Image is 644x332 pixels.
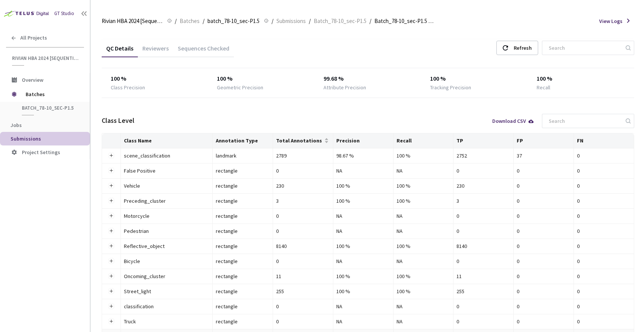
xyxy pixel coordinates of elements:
div: scene_classification [124,151,207,160]
button: Expand row [108,258,114,264]
div: 100 % [397,242,450,250]
div: rectangle [216,257,270,265]
div: Reviewers [138,44,173,57]
div: 0 [517,197,571,205]
span: Submissions [11,135,41,142]
span: Batches [26,87,77,102]
div: Street_light [124,287,207,295]
th: FN [574,133,634,148]
th: FP [514,133,574,148]
div: Sequences Checked [173,44,234,57]
div: GT Studio [54,10,74,17]
div: 0 [456,212,510,220]
th: Precision [333,133,394,148]
div: 0 [276,302,330,311]
div: NA [397,167,450,175]
div: Motorcycle [124,212,207,220]
div: 0 [577,272,631,280]
button: Expand row [108,183,114,189]
div: 0 [517,167,571,175]
a: Batch_78-10_sec-P1.5 [312,17,368,25]
div: NA [397,212,450,220]
div: 2789 [276,151,330,160]
span: Batch_78-10_sec-P1.5 [314,17,366,26]
li: / [309,17,311,26]
div: classification [124,302,207,311]
div: 0 [577,302,631,311]
div: 100 % [336,197,390,205]
div: rectangle [216,212,270,220]
button: Expand row [108,198,114,204]
div: Geometric Precision [217,83,263,92]
div: 0 [577,151,631,160]
div: 100 % [111,74,200,83]
span: Batches [180,17,200,26]
button: Expand row [108,318,114,324]
div: 0 [577,212,631,220]
div: Preceding_cluster [124,197,207,205]
div: 2752 [456,151,510,160]
div: 11 [456,272,510,280]
div: 0 [517,257,571,265]
div: 0 [517,182,571,190]
div: Attribute Precision [324,83,366,92]
div: landmark [216,151,270,160]
div: 0 [456,257,510,265]
div: 0 [577,242,631,250]
div: 230 [456,182,510,190]
div: QC Details [102,44,138,57]
div: 0 [577,197,631,205]
div: NA [336,212,390,220]
div: 0 [577,287,631,295]
div: Pedestrian [124,227,207,235]
div: Oncoming_cluster [124,272,207,280]
div: 100 % [397,287,450,295]
div: NA [397,227,450,235]
button: Expand row [108,303,114,309]
div: 99.68 % [324,74,412,83]
div: NA [397,302,450,311]
div: Bicycle [124,257,207,265]
span: batch_78-10_sec-P1.5 [22,105,78,111]
div: 0 [577,227,631,235]
div: 0 [517,287,571,295]
span: Jobs [11,122,22,129]
div: 0 [517,302,571,311]
a: Batches [178,17,201,25]
div: 0 [276,227,330,235]
div: 0 [456,317,510,326]
button: Expand row [108,288,114,294]
div: 255 [456,287,510,295]
div: rectangle [216,167,270,175]
div: 8140 [456,242,510,250]
div: Refresh [514,41,532,55]
div: 100 % [397,272,450,280]
button: Expand row [108,153,114,159]
li: / [175,17,177,26]
div: 255 [276,287,330,295]
button: Expand row [108,168,114,174]
input: Search [544,41,624,55]
div: 3 [276,197,330,205]
button: Expand row [108,228,114,234]
div: NA [397,257,450,265]
button: Expand row [108,273,114,279]
div: Class Level [102,115,134,126]
div: 0 [456,227,510,235]
th: Annotation Type [213,133,273,148]
div: 0 [456,302,510,311]
th: Recall [394,133,454,148]
div: False Positive [124,167,207,175]
div: 100 % [397,182,450,190]
div: Class Precision [111,83,145,92]
div: NA [336,302,390,311]
span: Rivian HBA 2024 [Sequential] [12,55,79,61]
button: Expand row [108,243,114,249]
div: 100 % [430,74,519,83]
div: 0 [517,212,571,220]
div: Tracking Precision [430,83,471,92]
span: batch_78-10_sec-P1.5 [208,17,259,26]
div: 8140 [276,242,330,250]
div: 0 [276,317,330,326]
div: 0 [276,257,330,265]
